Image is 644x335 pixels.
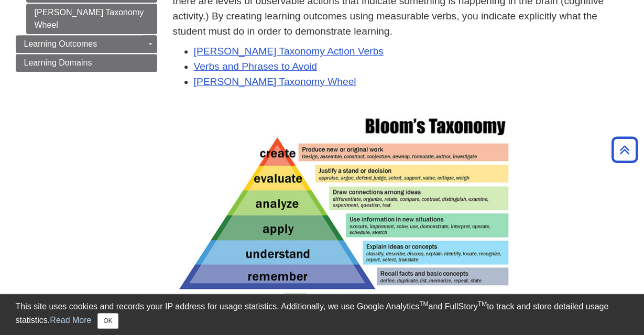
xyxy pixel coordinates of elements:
a: Learning Domains [16,54,157,72]
a: [PERSON_NAME] Taxonomy Wheel [194,76,356,87]
a: Learning Outcomes [16,35,157,53]
span: Learning Domains [24,58,92,67]
a: Read More [50,316,91,325]
a: [PERSON_NAME] Taxonomy Wheel [26,4,157,34]
a: Verbs and Phrases to Avoid [194,61,317,72]
div: This site uses cookies and records your IP address for usage statistics. Additionally, we use Goo... [16,300,629,329]
sup: TM [419,300,428,308]
sup: TM [478,300,487,308]
a: [PERSON_NAME] Taxonomy Action Verbs [194,46,384,57]
span: Learning Outcomes [24,39,97,48]
a: Back to Top [608,143,641,157]
button: Close [97,313,118,329]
